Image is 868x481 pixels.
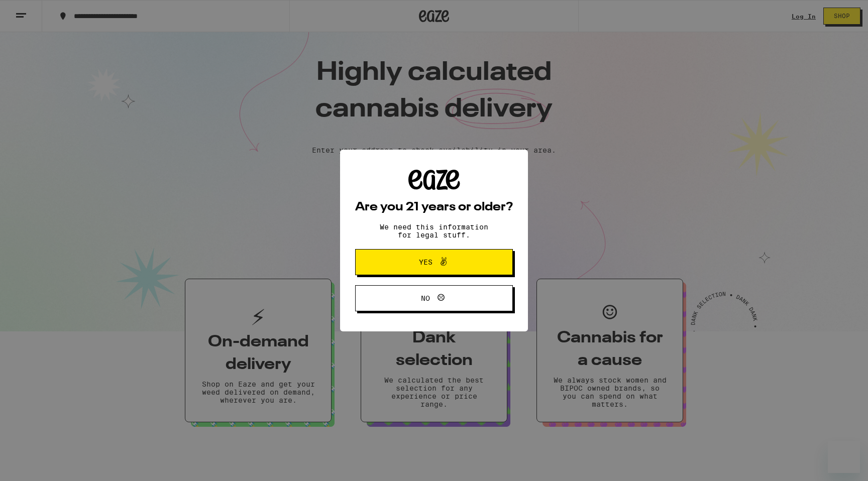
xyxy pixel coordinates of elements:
[421,295,430,302] span: No
[828,441,860,473] iframe: Button to launch messaging window
[355,201,513,213] h2: Are you 21 years or older?
[355,285,513,311] button: No
[371,223,497,239] p: We need this information for legal stuff.
[355,249,513,275] button: Yes
[419,259,432,266] span: Yes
